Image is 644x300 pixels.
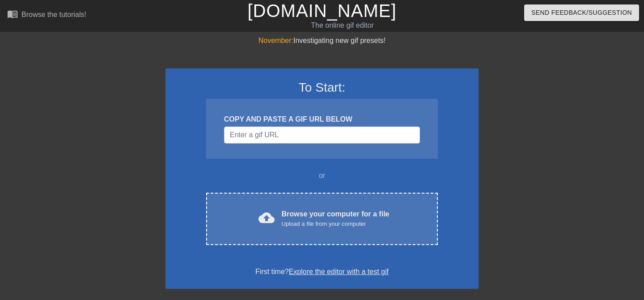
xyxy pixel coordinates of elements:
a: [DOMAIN_NAME] [247,1,396,21]
div: COPY AND PASTE A GIF URL BELOW [224,114,420,125]
div: Investigating new gif presets! [165,35,479,46]
input: Username [224,127,420,144]
div: First time? [177,266,467,277]
span: November: [258,37,293,44]
div: or [189,170,455,181]
div: Browse the tutorials! [21,11,86,18]
span: Send Feedback/Suggestion [531,7,632,18]
div: The online gif editor [219,20,466,31]
a: Browse the tutorials! [7,8,86,22]
h3: To Start: [177,80,467,95]
button: Send Feedback/Suggestion [524,4,639,21]
a: Explore the editor with a test gif [289,268,389,275]
div: Upload a file from your computer [282,220,390,228]
div: Browse your computer for a file [282,209,390,228]
span: menu_book [7,8,18,19]
span: cloud_upload [258,210,275,226]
